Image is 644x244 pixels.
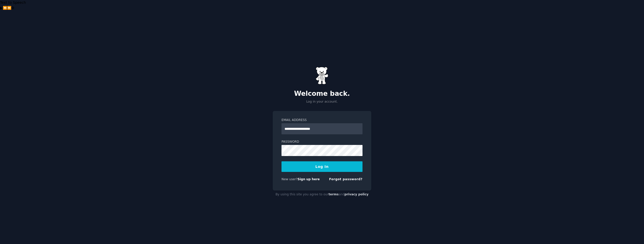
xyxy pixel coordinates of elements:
[273,100,371,104] p: Log in your account.
[273,90,371,98] h2: Welcome back.
[281,177,298,181] span: New user?
[3,5,7,11] button: Previous
[329,177,363,181] a: Forgot password?
[7,5,11,11] button: Forward
[316,67,328,84] img: Gummy Bear
[273,191,371,199] div: By using this site you agree to our and
[344,193,369,196] a: privacy policy
[298,177,320,181] a: Sign up here
[329,193,339,196] a: terms
[281,118,363,123] label: Email Address
[281,161,363,172] button: Log In
[11,5,15,11] button: Settings
[281,140,363,144] label: Password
